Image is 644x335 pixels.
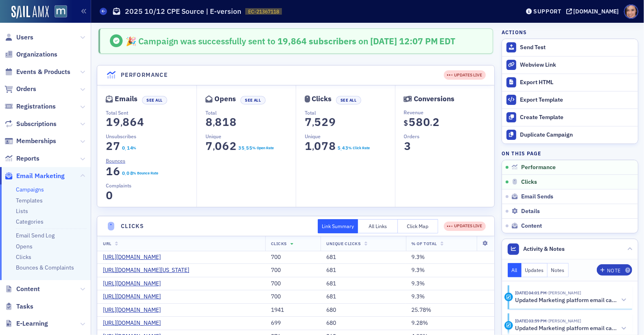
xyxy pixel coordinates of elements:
[106,133,196,140] p: Unsubscribes
[241,144,245,152] span: 5
[106,182,196,189] p: Complaints
[404,133,494,140] p: Orders
[406,115,417,129] span: 5
[104,115,115,129] span: 1
[103,320,167,327] a: [URL][DOMAIN_NAME]
[341,144,345,152] span: 4
[521,193,553,200] span: Email Sends
[4,319,48,328] a: E-Learning
[520,114,634,121] div: Create Template
[248,8,279,15] span: EC-21367118
[4,67,70,76] a: Events & Products
[521,178,537,186] span: Clicks
[504,321,513,330] div: Activity
[271,293,315,300] div: 700
[106,157,131,164] a: Bounces
[7,9,112,27] div: Add reaction
[303,115,314,129] span: 7
[7,84,133,297] div: Looks like that's because they lost their legacy membership status and it was re-added back:[URL]...
[106,191,113,200] section: 0
[326,293,400,300] div: 681
[7,84,156,311] div: Luke says…
[103,254,167,261] a: [URL][DOMAIN_NAME]
[345,144,349,152] span: 3
[326,320,400,327] div: 680
[120,115,131,129] span: 8
[125,146,127,152] span: .
[504,293,513,301] div: Activity
[16,232,55,239] a: Email Send Log
[104,60,156,78] div: part of the 94
[502,150,638,157] h4: On this page
[16,102,56,111] span: Registrations
[143,3,157,18] div: Close
[19,181,83,187] a: [URL][DOMAIN_NAME]
[444,70,486,80] div: UPDATES LIVE
[16,33,33,42] span: Users
[520,79,634,86] div: Export HTML
[13,266,19,273] button: Upload attachment
[111,164,122,178] span: 6
[312,115,323,129] span: 5
[574,8,619,15] div: [DOMAIN_NAME]
[520,96,634,104] div: Export Template
[447,223,482,229] div: UPDATES LIVE
[337,145,348,151] section: 5.43
[275,35,356,47] span: 19,864 subscribers
[502,74,638,91] a: Export HTML
[327,115,338,129] span: 9
[312,141,314,152] span: ,
[16,197,43,204] a: Templates
[205,141,237,151] section: 7,062
[398,219,438,233] button: Click Map
[140,263,153,276] button: Send a message…
[133,170,159,176] div: % Bounce Rate
[404,109,494,116] p: Revenue
[7,33,156,60] div: Katie says…
[121,71,168,79] h4: Performance
[4,172,65,181] a: Email Marketing
[404,141,411,151] section: 3
[16,120,57,128] span: Subscriptions
[115,97,138,101] div: Emails
[566,9,622,14] button: [DOMAIN_NAME]
[515,297,618,304] h5: Updated Marketing platform email campaign: 2025 10/12 CPE Source | E-version
[4,85,36,94] a: Orders
[106,157,125,164] span: Bounces
[515,325,618,332] h5: Updated Marketing platform email campaign: 2025 10/12 CPE Source | E-version
[4,137,56,146] a: Memberships
[438,35,455,47] span: EDT
[508,263,522,277] button: All
[13,148,127,180] div: Sounds like we need a condition for Membership Initial Start Date instead of reading from start d...
[502,28,527,36] h4: Actions
[327,139,338,153] span: 8
[370,35,399,47] span: [DATE]
[128,115,139,129] span: 6
[16,67,70,76] span: Events & Products
[271,254,315,261] div: 700
[303,139,314,153] span: 1
[7,249,156,263] textarea: Message…
[533,8,561,15] div: Support
[520,61,634,69] div: Webview Link
[402,139,413,153] span: 3
[127,3,143,19] button: Home
[444,222,486,231] div: UPDATES LIVE
[447,72,482,78] div: UPDATES LIVE
[122,170,133,176] section: 0.08
[49,5,67,19] a: View Homepage
[125,7,241,16] h1: 2025 10/12 CPE Source | E-version
[106,167,120,176] section: 16
[5,3,21,19] button: go back
[318,219,358,233] button: Link Summary
[502,109,638,126] a: Create Template
[312,117,314,128] span: ,
[271,320,315,327] div: 699
[121,222,144,231] h4: Clicks
[238,145,252,151] section: 35.55
[547,290,581,296] span: Lauren Standiford
[502,39,638,56] button: Send Test
[7,60,156,84] div: Katie says…
[120,117,122,128] span: ,
[520,131,634,139] div: Duplicate Campaign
